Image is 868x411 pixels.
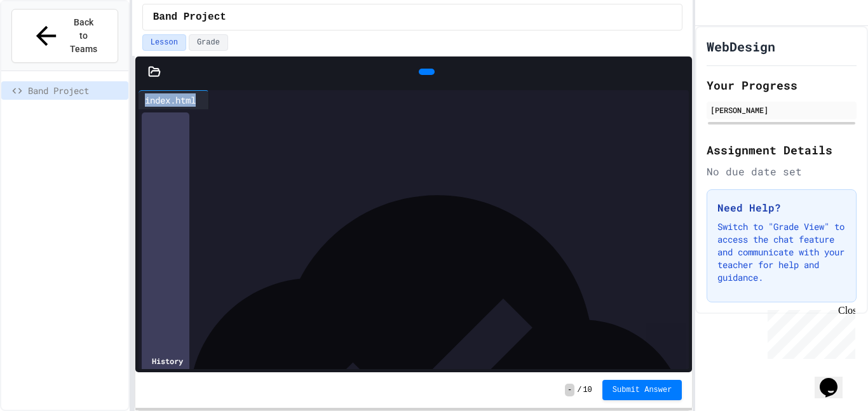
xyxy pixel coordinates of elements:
span: Band Project [28,84,123,97]
h2: Assignment Details [707,141,857,159]
div: [PERSON_NAME] [710,104,853,116]
h2: Your Progress [707,76,857,94]
button: Lesson [142,34,186,51]
div: No due date set [707,164,857,179]
h3: Need Help? [717,200,846,215]
span: Submit Answer [613,385,672,395]
button: Grade [189,34,228,51]
div: index.html [139,93,202,107]
span: 10 [583,385,592,395]
div: index.html [139,90,209,109]
button: Back to Teams [11,9,118,63]
p: Switch to "Grade View" to access the chat feature and communicate with your teacher for help and ... [717,220,846,284]
h1: WebDesign [707,37,775,55]
button: Submit Answer [602,380,682,400]
div: Chat with us now!Close [5,5,88,81]
iframe: chat widget [763,305,855,359]
span: / [577,385,581,395]
span: Back to Teams [69,16,98,56]
iframe: chat widget [815,360,855,398]
span: Band Project [153,10,226,25]
span: - [565,384,574,396]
